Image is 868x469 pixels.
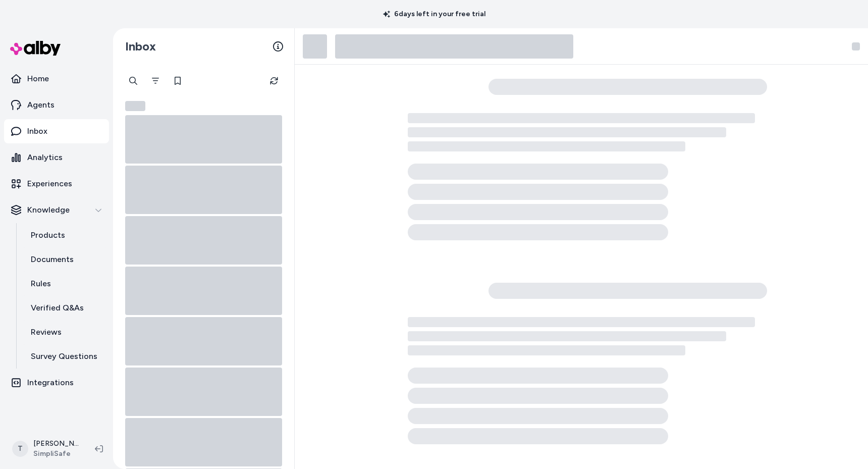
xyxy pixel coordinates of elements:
a: Analytics [4,145,109,170]
a: Experiences [4,172,109,196]
p: Rules [31,278,51,290]
button: Filter [145,71,166,91]
p: Home [27,73,49,85]
a: Integrations [4,371,109,395]
button: Knowledge [4,198,109,222]
img: alby Logo [10,41,61,56]
p: Reviews [31,326,62,338]
a: Documents [21,247,109,272]
span: SimpliSafe [33,449,79,459]
a: Verified Q&As [21,296,109,320]
button: Refresh [264,71,284,91]
span: T [12,441,28,457]
p: 6 days left in your free trial [377,9,492,19]
a: Reviews [21,320,109,344]
a: Home [4,67,109,91]
p: Analytics [27,151,63,164]
p: Agents [27,99,55,111]
a: Products [21,223,109,247]
p: [PERSON_NAME] [33,439,79,449]
p: Inbox [27,125,47,137]
p: Integrations [27,377,74,389]
a: Agents [4,93,109,117]
p: Knowledge [27,204,70,216]
button: T[PERSON_NAME]SimpliSafe [6,433,87,465]
a: Inbox [4,119,109,143]
h2: Inbox [125,39,156,54]
p: Survey Questions [31,350,97,362]
p: Experiences [27,178,72,190]
p: Verified Q&As [31,302,84,314]
a: Rules [21,272,109,296]
a: Survey Questions [21,344,109,369]
p: Products [31,229,65,241]
p: Documents [31,253,74,266]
